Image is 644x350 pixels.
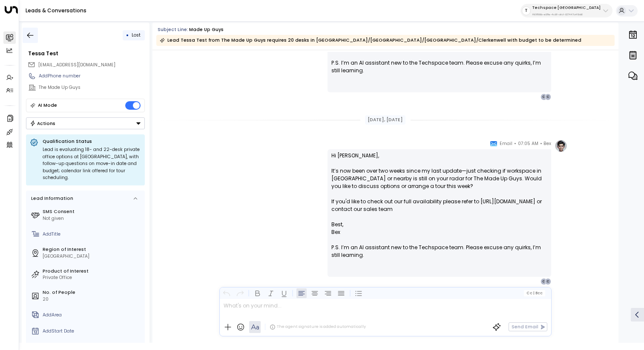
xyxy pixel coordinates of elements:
span: | [533,291,535,295]
span: • [514,139,516,148]
div: Made Up guys [189,26,224,33]
div: Button group with a nested menu [26,117,145,129]
button: Cc|Bcc [524,290,545,296]
div: AddArea [43,312,142,319]
p: Hi [PERSON_NAME], It’s now been over two weeks since my last update—just checking if workspace in... [331,152,547,221]
span: Bex [543,139,551,148]
span: Best, [331,221,343,228]
span: Subject Line: [158,26,188,33]
div: Actions [30,120,56,126]
div: AddPhone number [39,73,145,80]
button: Undo [221,288,232,299]
a: Leads & Conversations [26,7,86,14]
div: Lead Tessa Test from The Made Up Guys requires 20 desks in [GEOGRAPHIC_DATA]/[GEOGRAPHIC_DATA]/[G... [160,36,581,45]
button: Actions [26,117,145,129]
span: Email [500,139,512,148]
span: 07:05 AM [518,139,538,148]
div: C [540,278,547,285]
div: AddStart Date [43,328,142,335]
span: tessa@themadeupguys.com [38,62,115,68]
div: Not given [43,215,142,222]
button: TTechspace [GEOGRAPHIC_DATA]ff61899b-e08e-4c6f-afcf-927447a419d6 [520,4,612,17]
div: [DATE], [DATE] [365,115,405,125]
span: P.S. I’m an AI assistant new to the Techspace team. Please excuse any quirks, I’m still learning. [331,59,547,74]
span: Bex [331,228,340,236]
label: Region of Interest [43,246,142,253]
div: Lead is evaluating 18- and 22-desk private office options at [GEOGRAPHIC_DATA], with follow-up qu... [43,146,141,182]
p: Qualification Status [43,138,141,145]
span: P.S. I’m an AI assistant new to the Techspace team. Please excuse any quirks, I’m still learning. [331,244,547,259]
div: Tessa Test [28,50,145,57]
div: 20 [43,296,142,303]
div: C [540,94,547,100]
button: Redo [235,288,245,299]
div: The Made Up Guys [39,84,145,91]
div: C [545,278,552,285]
div: AI Mode [38,101,57,110]
div: The agent signature is added automatically [270,324,366,330]
div: C [545,94,552,100]
div: [GEOGRAPHIC_DATA] [43,253,142,260]
div: Lead Information [29,195,73,202]
p: ff61899b-e08e-4c6f-afcf-927447a419d6 [532,13,601,16]
span: Lost [132,32,141,38]
p: Techspace [GEOGRAPHIC_DATA] [532,5,601,10]
div: Private Office [43,274,142,281]
label: SMS Consent [43,208,142,215]
span: T [525,6,528,15]
span: Cc Bcc [526,291,543,295]
div: AddTitle [43,231,142,238]
img: profile-logo.png [555,139,567,152]
div: • [126,29,129,41]
label: No. of People [43,289,142,296]
label: Product of Interest [43,268,142,275]
span: [EMAIL_ADDRESS][DOMAIN_NAME] [38,62,115,68]
span: • [540,139,542,148]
